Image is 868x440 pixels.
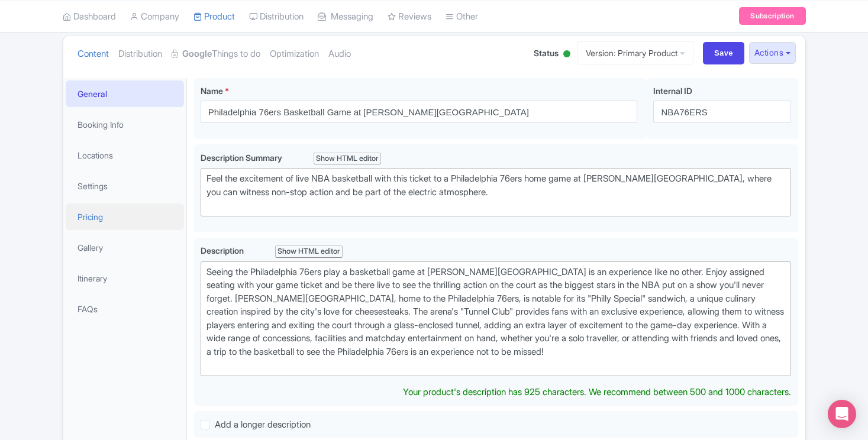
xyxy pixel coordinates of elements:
span: Add a longer description [215,419,311,430]
input: Save [703,42,744,64]
button: Actions [749,42,796,64]
a: Locations [66,142,184,169]
a: Itinerary [66,265,184,292]
a: Settings [66,173,184,199]
div: Open Intercom Messenger [828,400,856,428]
a: General [66,80,184,107]
div: Seeing the Philadelphia 76ers play a basketball game at [PERSON_NAME][GEOGRAPHIC_DATA] is an expe... [206,266,786,372]
a: Version: Primary Product [577,41,693,64]
a: Booking Info [66,111,184,138]
div: Feel the excitement of live NBA basketball with this ticket to a Philadelphia 76ers home game at ... [206,172,786,212]
a: Pricing [66,203,184,230]
a: Distribution [118,35,162,73]
span: Name [201,86,223,96]
a: Subscription [739,7,805,25]
span: Status [534,47,559,59]
a: Optimization [270,35,319,73]
span: Description Summary [201,153,284,163]
a: Audio [328,35,351,73]
span: Internal ID [653,86,692,96]
a: FAQs [66,296,184,322]
div: Active [561,46,573,64]
strong: Google [182,47,212,61]
div: Show HTML editor [275,245,343,258]
div: Show HTML editor [314,153,382,165]
a: Gallery [66,234,184,261]
div: Your product's description has 925 characters. We recommend between 500 and 1000 characters. [403,386,791,399]
span: Description [201,245,246,255]
a: GoogleThings to do [172,35,260,73]
a: Content [78,35,109,73]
